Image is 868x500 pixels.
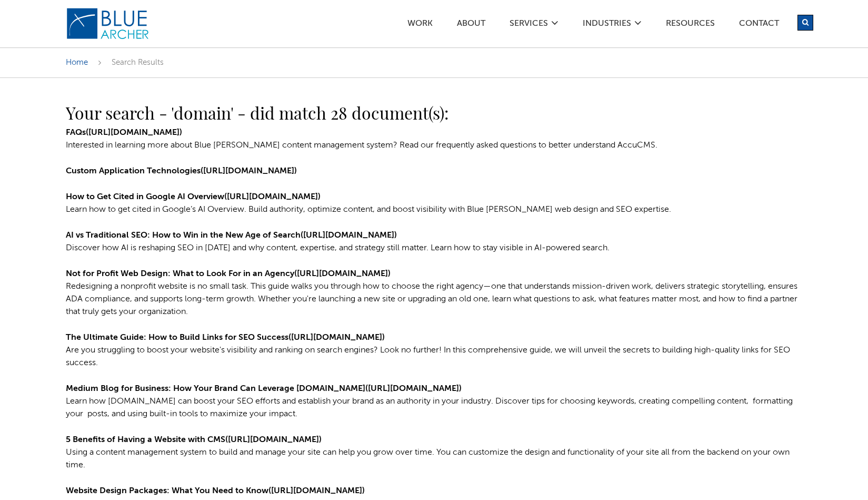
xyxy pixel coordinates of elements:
[66,193,321,201] a: How to Get Cited in Google AI Overview([URL][DOMAIN_NAME])
[66,229,803,254] p: Discover how AI is reshaping SEO in [DATE] and why content, expertise, and strategy still matter....
[66,167,297,175] a: Custom Application Technologies([URL][DOMAIN_NAME])
[66,231,301,240] b: AI vs Traditional SEO: How to Win in the New Age of Search
[66,385,462,393] a: Medium Blog for Business: How Your Brand Can Leverage [DOMAIN_NAME]([URL][DOMAIN_NAME])
[407,19,433,31] a: Work
[66,334,385,342] a: The Ultimate Guide: How to Build Links for SEO Success([URL][DOMAIN_NAME])
[66,58,88,66] a: Home
[456,19,486,31] a: ABOUT
[66,487,365,495] a: Website Design Packages: What You Need to Know([URL][DOMAIN_NAME])
[66,434,803,472] p: Using a content management system to build and manage your site can help you grow over time. You ...
[66,270,294,278] b: Not for Profit Web Design: What to Look For in an Agency
[66,436,322,444] a: 5 Benefits of Having a Website with CMS([URL][DOMAIN_NAME])
[66,331,803,369] p: Are you struggling to boost your website's visibility and ranking on search engines? Look no furt...
[174,101,231,124] b: domain
[66,436,225,444] b: 5 Benefits of Having a Website with CMS
[509,19,548,31] a: SERVICES
[66,193,224,201] b: How to Get Cited in Google AI Overview
[66,129,182,137] a: FAQs([URL][DOMAIN_NAME])
[66,268,803,318] p: Redesigning a nonprofit website is no small task. This guide walks you through how to choose the ...
[66,7,150,40] img: Blue Archer Logo
[66,487,268,495] b: Website Design Packages: What You Need to Know
[66,167,201,175] b: Custom Application Technologies
[582,19,632,31] a: Industries
[66,383,803,420] p: Learn how [DOMAIN_NAME] can boost your SEO efforts and establish your brand as an authority in yo...
[66,126,803,152] p: Interested in learning more about Blue [PERSON_NAME] content management system? Read our frequent...
[665,19,715,31] a: Resources
[66,129,86,137] b: FAQs
[66,385,365,393] b: Medium Blog for Business: How Your Brand Can Leverage [DOMAIN_NAME]
[66,270,391,278] a: Not for Profit Web Design: What to Look For in an Agency([URL][DOMAIN_NAME])
[739,19,780,31] a: Contact
[66,334,288,342] b: The Ultimate Guide: How to Build Links for SEO Success
[66,104,803,121] h2: Your search - ' ' - did match 28 document(s):
[112,58,164,66] span: Search Results
[66,191,803,216] p: Learn how to get cited in Google’s AI Overview. Build authority, optimize content, and boost visi...
[66,231,397,240] a: AI vs Traditional SEO: How to Win in the New Age of Search([URL][DOMAIN_NAME])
